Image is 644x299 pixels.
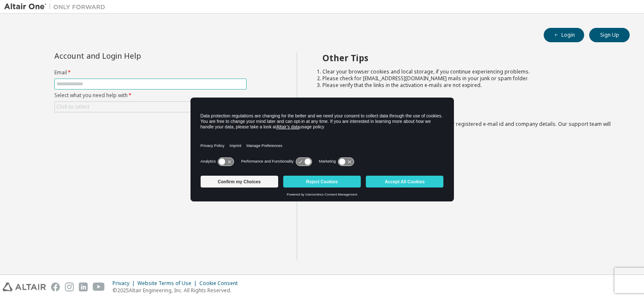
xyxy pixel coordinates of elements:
[589,28,630,42] button: Sign Up
[3,283,46,291] img: altair_logo.svg
[322,82,615,89] li: Please verify that the links in the activation e-mails are not expired.
[137,280,199,287] div: Website Terms of Use
[56,103,89,110] div: Click to select
[4,3,110,11] img: Altair One
[322,75,615,82] li: Please check for [EMAIL_ADDRESS][DOMAIN_NAME] mails in your junk or spam folder.
[322,120,611,134] span: with a brief description of the problem, your registered e-mail id and company details. Our suppo...
[55,102,246,112] div: Click to select
[322,105,615,116] h2: Not sure how to login?
[322,52,615,63] h2: Other Tips
[79,283,88,291] img: linkedin.svg
[54,92,247,99] label: Select what you need help with
[65,283,74,291] img: instagram.svg
[93,283,105,291] img: youtube.svg
[199,280,243,287] div: Cookie Consent
[51,283,60,291] img: facebook.svg
[54,69,247,76] label: Email
[322,68,615,75] li: Clear your browser cookies and local storage, if you continue experiencing problems.
[544,28,584,42] button: Login
[113,280,137,287] div: Privacy
[113,287,243,294] p: © 2025 Altair Engineering, Inc. All Rights Reserved.
[54,52,208,59] div: Account and Login Help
